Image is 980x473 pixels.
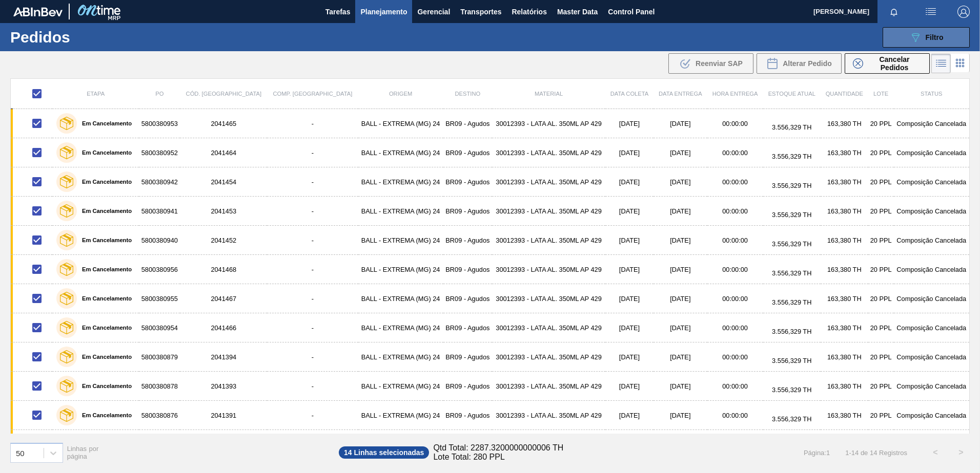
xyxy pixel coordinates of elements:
[139,284,180,313] td: 5800380955
[712,91,758,97] span: Hora Entrega
[433,443,563,453] span: Qtd Total: 2287.3200000000006 TH
[707,401,763,430] td: 00:00:00
[707,313,763,342] td: 00:00:00
[873,91,888,97] span: Lote
[804,449,830,457] span: Página : 1
[492,138,605,167] td: 30012393 - LATA AL. 350ML AP 429
[605,197,654,226] td: [DATE]
[654,255,707,284] td: [DATE]
[443,138,493,167] td: BR09 - Agudos
[921,91,942,97] span: Status
[139,138,180,167] td: 5800380952
[654,284,707,313] td: [DATE]
[707,430,763,459] td: 00:00:00
[923,440,948,465] button: <
[957,6,970,18] img: Logout
[267,342,358,372] td: -
[77,120,132,126] label: Em Cancelamento
[417,6,450,18] span: Gerencial
[654,430,707,459] td: [DATE]
[757,53,842,74] button: Alterar Pedido
[11,226,970,255] a: Em Cancelamento58003809402041452-BALL - EXTREMA (MG) 24BR09 - Agudos30012393 - LATA AL. 350ML AP ...
[77,208,132,214] label: Em Cancelamento
[772,153,811,160] span: 3.556,329 TH
[492,313,605,342] td: 30012393 - LATA AL. 350ML AP 429
[707,284,763,313] td: 00:00:00
[868,401,894,430] td: 20 PPL
[180,401,267,430] td: 2041391
[77,412,132,418] label: Em Cancelamento
[267,430,358,459] td: -
[180,138,267,167] td: 2041464
[139,255,180,284] td: 5800380956
[867,55,922,72] span: Cancelar Pedidos
[443,284,493,313] td: BR09 - Agudos
[77,325,132,331] label: Em Cancelamento
[707,197,763,226] td: 00:00:00
[845,53,930,74] div: Cancelar Pedidos em Massa
[180,197,267,226] td: 2041453
[180,255,267,284] td: 2041468
[139,342,180,372] td: 5800380879
[868,167,894,197] td: 20 PPL
[605,372,654,401] td: [DATE]
[180,342,267,372] td: 2041394
[654,138,707,167] td: [DATE]
[267,401,358,430] td: -
[894,138,970,167] td: Composição Cancelada
[772,123,811,131] span: 3.556,329 TH
[821,430,868,459] td: 163,380 TH
[894,372,970,401] td: Composição Cancelada
[443,109,493,138] td: BR09 - Agudos
[707,226,763,255] td: 00:00:00
[267,313,358,342] td: -
[868,313,894,342] td: 20 PPL
[180,167,267,197] td: 2041454
[605,167,654,197] td: [DATE]
[492,167,605,197] td: 30012393 - LATA AL. 350ML AP 429
[868,109,894,138] td: 20 PPL
[180,313,267,342] td: 2041466
[267,226,358,255] td: -
[11,284,970,313] a: Em Cancelamento58003809552041467-BALL - EXTREMA (MG) 24BR09 - Agudos30012393 - LATA AL. 350ML AP ...
[894,342,970,372] td: Composição Cancelada
[358,342,443,372] td: BALL - EXTREMA (MG) 24
[707,372,763,401] td: 00:00:00
[512,6,546,18] span: Relatórios
[696,59,743,68] span: Reenviar SAP
[360,6,407,18] span: Planejamento
[11,313,970,342] a: Em Cancelamento58003809542041466-BALL - EXTREMA (MG) 24BR09 - Agudos30012393 - LATA AL. 350ML AP ...
[443,313,493,342] td: BR09 - Agudos
[707,255,763,284] td: 00:00:00
[668,53,753,74] button: Reenviar SAP
[358,109,443,138] td: BALL - EXTREMA (MG) 24
[605,313,654,342] td: [DATE]
[139,226,180,255] td: 5800380940
[605,342,654,372] td: [DATE]
[77,266,132,272] label: Em Cancelamento
[868,197,894,226] td: 20 PPL
[605,430,654,459] td: [DATE]
[868,284,894,313] td: 20 PPL
[605,255,654,284] td: [DATE]
[139,401,180,430] td: 5800380876
[894,197,970,226] td: Composição Cancelada
[267,138,358,167] td: -
[605,138,654,167] td: [DATE]
[180,372,267,401] td: 2041393
[358,430,443,459] td: BALL - EXTREMA (MG) 24
[894,109,970,138] td: Composição Cancelada
[77,149,132,156] label: Em Cancelamento
[492,342,605,372] td: 30012393 - LATA AL. 350ML AP 429
[654,401,707,430] td: [DATE]
[772,240,811,248] span: 3.556,329 TH
[11,342,970,372] a: Em Cancelamento58003808792041394-BALL - EXTREMA (MG) 24BR09 - Agudos30012393 - LATA AL. 350ML AP ...
[605,401,654,430] td: [DATE]
[460,6,501,18] span: Transportes
[821,167,868,197] td: 163,380 TH
[605,226,654,255] td: [DATE]
[926,33,944,41] span: Filtro
[772,328,811,335] span: 3.556,329 TH
[77,179,132,185] label: Em Cancelamento
[894,430,970,459] td: Composição Cancelada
